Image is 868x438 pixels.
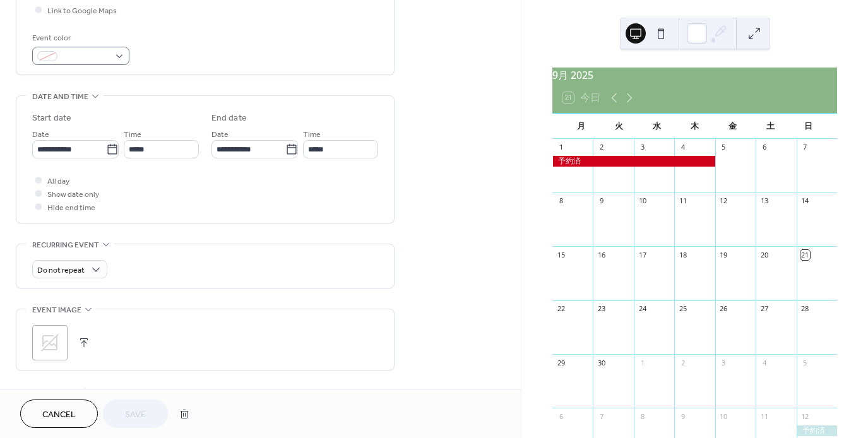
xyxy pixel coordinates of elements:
[800,411,810,421] div: 12
[800,196,810,206] div: 14
[32,32,127,45] div: Event color
[678,411,687,421] div: 9
[638,411,647,421] div: 8
[678,196,687,206] div: 11
[303,128,321,141] span: Time
[759,358,769,367] div: 4
[32,90,88,104] span: Date and time
[556,358,566,367] div: 29
[719,196,728,206] div: 12
[678,358,687,367] div: 2
[124,128,141,141] span: Time
[719,250,728,259] div: 19
[211,112,247,125] div: End date
[597,411,606,421] div: 7
[800,304,810,314] div: 28
[32,128,49,141] span: Date
[797,425,837,436] div: 予約済
[638,358,647,367] div: 1
[20,400,98,428] button: Cancel
[676,114,714,139] div: 木
[47,201,95,215] span: Hide end time
[759,250,769,259] div: 20
[32,112,71,125] div: Start date
[556,143,566,152] div: 1
[597,250,606,259] div: 16
[713,114,751,139] div: 金
[32,386,80,399] span: Event links
[32,239,99,252] span: Recurring event
[719,411,728,421] div: 10
[678,304,687,314] div: 25
[719,304,728,314] div: 26
[759,143,769,152] div: 6
[47,175,69,188] span: All day
[759,304,769,314] div: 27
[556,304,566,314] div: 22
[556,196,566,206] div: 8
[759,411,769,421] div: 11
[638,196,647,206] div: 10
[211,128,229,141] span: Date
[42,408,76,422] span: Cancel
[678,250,687,259] div: 18
[37,263,85,278] span: Do not repeat
[32,304,81,317] span: Event image
[552,156,715,167] div: 予約済
[597,304,606,314] div: 23
[556,411,566,421] div: 6
[759,196,769,206] div: 13
[719,143,728,152] div: 5
[552,68,837,83] div: 9月 2025
[800,358,810,367] div: 5
[800,250,810,259] div: 21
[597,196,606,206] div: 9
[47,4,117,18] span: Link to Google Maps
[556,250,566,259] div: 15
[719,358,728,367] div: 3
[597,143,606,152] div: 2
[800,143,810,152] div: 7
[597,358,606,367] div: 30
[600,114,638,139] div: 火
[47,188,99,201] span: Show date only
[638,143,647,152] div: 3
[751,114,789,139] div: 土
[789,114,827,139] div: 日
[32,325,68,360] div: ;
[638,304,647,314] div: 24
[638,250,647,259] div: 17
[562,114,600,139] div: 月
[638,114,676,139] div: 水
[678,143,687,152] div: 4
